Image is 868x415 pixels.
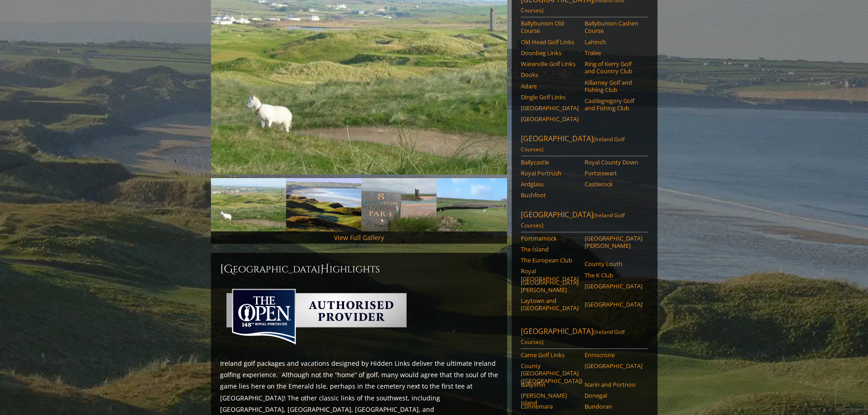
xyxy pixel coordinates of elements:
[585,403,642,410] a: Bundoran
[585,381,642,388] a: Narin and Portnoo
[585,282,642,290] a: [GEOGRAPHIC_DATA]
[585,301,642,308] a: [GEOGRAPHIC_DATA]
[521,82,579,90] a: Adare
[585,20,642,35] a: Ballybunion Cashen Course
[521,267,579,282] a: Royal [GEOGRAPHIC_DATA]
[585,38,642,46] a: Lahinch
[521,351,579,359] a: Carne Golf Links
[585,49,642,56] a: Tralee
[585,79,642,94] a: Killarney Golf and Fishing Club
[220,262,498,277] h2: [GEOGRAPHIC_DATA] ighlights
[521,60,579,67] a: Waterville Golf Links
[521,235,579,242] a: Portmarnock
[521,297,579,312] a: Laytown and [GEOGRAPHIC_DATA]
[521,104,579,112] a: [GEOGRAPHIC_DATA]
[521,210,648,232] a: [GEOGRAPHIC_DATA](Ireland Golf Courses)
[585,362,642,369] a: [GEOGRAPHIC_DATA]
[521,191,579,199] a: Bushfoot
[521,256,579,264] a: The European Club
[521,381,579,388] a: Ballyliffin
[521,326,648,349] a: [GEOGRAPHIC_DATA](Ireland Golf Courses)
[585,97,642,112] a: Castlegregory Golf and Fishing Club
[521,403,579,410] a: Connemara
[521,71,579,78] a: Dooks
[585,272,642,279] a: The K Club
[521,392,579,407] a: [PERSON_NAME] Island
[585,392,642,399] a: Donegal
[521,328,625,346] span: (Ireland Golf Courses)
[521,211,625,229] span: (Ireland Golf Courses)
[521,93,579,101] a: Dingle Golf Links
[521,133,648,156] a: [GEOGRAPHIC_DATA](Ireland Golf Courses)
[521,49,579,56] a: Doonbeg Links
[521,135,625,153] span: (Ireland Golf Courses)
[334,233,384,242] a: View Full Gallery
[585,180,642,188] a: Castlerock
[521,180,579,188] a: Ardglass
[521,169,579,177] a: Royal Portrush
[585,169,642,177] a: Portstewart
[320,262,329,277] span: H
[521,362,579,384] a: County [GEOGRAPHIC_DATA] ([GEOGRAPHIC_DATA])
[521,20,579,35] a: Ballybunion Old Course
[585,60,642,75] a: Ring of Kerry Golf and Country Club
[585,235,642,250] a: [GEOGRAPHIC_DATA][PERSON_NAME]
[585,351,642,359] a: Enniscrone
[521,246,579,253] a: The Island
[521,279,579,294] a: [GEOGRAPHIC_DATA][PERSON_NAME]
[521,115,579,123] a: [GEOGRAPHIC_DATA]
[521,38,579,46] a: Old Head Golf Links
[521,159,579,166] a: Ballycastle
[585,260,642,267] a: County Louth
[585,159,642,166] a: Royal County Down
